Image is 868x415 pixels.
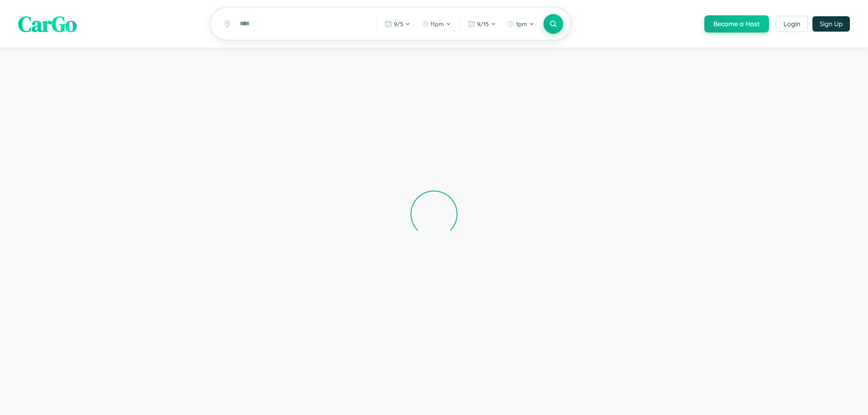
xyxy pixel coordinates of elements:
[463,17,500,31] button: 9/15
[430,20,444,28] span: 11pm
[477,20,489,28] span: 9 / 15
[18,9,77,39] span: CarGo
[502,17,539,31] button: 1pm
[380,17,415,31] button: 9/5
[417,17,456,31] button: 11pm
[516,20,527,28] span: 1pm
[704,15,769,33] button: Become a Host
[776,16,808,32] button: Login
[394,20,403,28] span: 9 / 5
[812,16,850,32] button: Sign Up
